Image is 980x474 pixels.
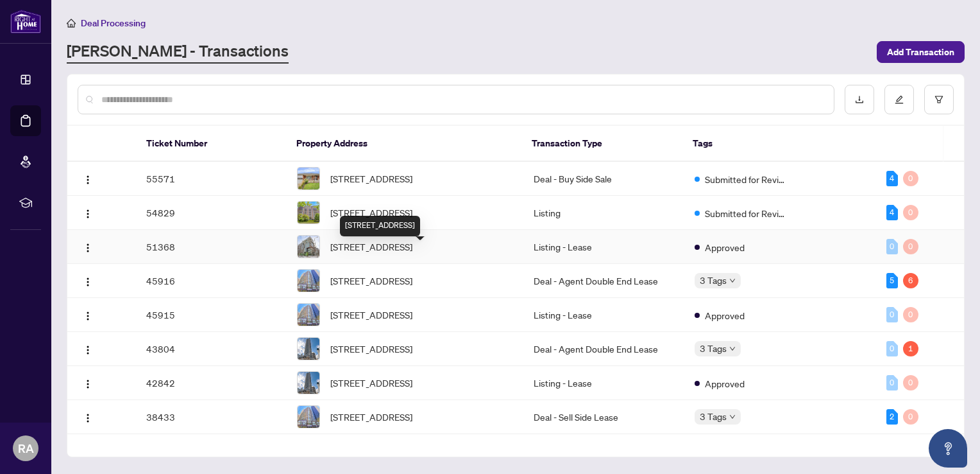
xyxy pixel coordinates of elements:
span: 3 Tags [700,273,727,288]
span: [STREET_ADDRESS] [330,376,412,390]
td: 45915 [136,298,287,332]
div: 0 [886,239,898,254]
span: down [729,346,736,352]
img: Logo [83,311,93,321]
span: Submitted for Review [705,172,788,186]
div: 0 [903,205,918,220]
div: 0 [903,239,918,254]
img: Logo [83,379,93,389]
span: [STREET_ADDRESS] [330,206,412,220]
td: 51368 [136,230,287,264]
button: Logo [78,202,98,223]
img: thumbnail-img [298,202,319,224]
td: 42842 [136,366,287,400]
th: Property Address [286,126,521,162]
span: download [855,95,864,104]
span: Submitted for Review [705,206,788,220]
button: Logo [78,338,98,359]
th: Tags [682,126,873,162]
td: Listing - Lease [523,298,684,332]
div: [STREET_ADDRESS] [340,216,420,236]
span: 3 Tags [700,341,727,356]
img: Logo [83,243,93,253]
img: thumbnail-img [298,168,319,189]
span: [STREET_ADDRESS] [330,274,412,288]
span: down [729,277,736,284]
td: 54829 [136,196,287,230]
img: Logo [83,277,93,287]
div: 5 [886,273,898,288]
span: [STREET_ADDRESS] [330,342,412,356]
button: Add Transaction [877,41,965,63]
img: thumbnail-img [298,270,319,292]
span: Add Transaction [887,42,954,62]
span: [STREET_ADDRESS] [330,171,412,186]
div: 4 [886,171,898,186]
div: 0 [903,375,918,391]
div: 6 [903,273,918,288]
td: Listing [523,196,684,230]
span: Deal Processing [81,17,146,29]
span: 3 Tags [700,409,727,424]
img: Logo [83,209,93,219]
td: 45916 [136,264,287,298]
img: Logo [83,175,93,185]
th: Ticket Number [136,126,286,162]
div: 0 [903,307,918,322]
button: Logo [78,304,98,325]
img: Logo [83,345,93,355]
div: 0 [903,409,918,425]
td: 55571 [136,162,287,196]
div: 4 [886,205,898,220]
img: thumbnail-img [298,406,319,428]
td: Deal - Buy Side Sale [523,162,684,196]
td: Deal - Agent Double End Lease [523,332,684,366]
div: 0 [886,307,898,322]
img: thumbnail-img [298,372,319,394]
div: 0 [886,341,898,356]
span: [STREET_ADDRESS] [330,240,412,254]
span: Approved [705,376,745,391]
img: thumbnail-img [298,304,319,326]
button: edit [884,85,914,114]
th: Transaction Type [521,126,682,162]
button: Logo [78,373,98,393]
a: [PERSON_NAME] - Transactions [67,40,289,64]
div: 0 [886,375,898,391]
span: Approved [705,240,745,254]
button: Logo [78,270,98,291]
span: RA [18,439,34,457]
button: download [845,85,874,114]
span: [STREET_ADDRESS] [330,308,412,322]
button: Open asap [929,429,967,468]
img: thumbnail-img [298,236,319,258]
td: Listing - Lease [523,366,684,400]
td: Listing - Lease [523,230,684,264]
td: Deal - Sell Side Lease [523,400,684,434]
img: Logo [83,413,93,423]
button: filter [924,85,954,114]
span: Approved [705,308,745,322]
div: 0 [903,171,918,186]
div: 2 [886,409,898,425]
span: home [67,19,76,28]
button: Logo [78,236,98,257]
div: 1 [903,341,918,356]
td: 43804 [136,332,287,366]
span: [STREET_ADDRESS] [330,410,412,424]
span: filter [934,95,943,104]
button: Logo [78,407,98,427]
td: 38433 [136,400,287,434]
span: down [729,414,736,420]
button: Logo [78,168,98,189]
td: Deal - Agent Double End Lease [523,264,684,298]
img: logo [10,10,41,33]
span: edit [895,95,904,104]
img: thumbnail-img [298,338,319,360]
